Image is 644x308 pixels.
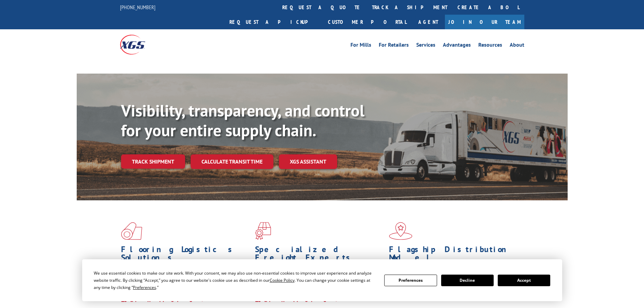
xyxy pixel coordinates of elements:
[389,245,518,265] h1: Flagship Distribution Model
[121,100,364,141] b: Visibility, transparency, and control for your entire supply chain.
[445,15,524,29] a: Join Our Team
[411,15,445,29] a: Agent
[270,277,295,283] span: Cookie Policy
[441,275,494,286] button: Decline
[478,42,502,50] a: Resources
[255,296,340,304] a: Learn More >
[224,15,323,29] a: Request a pickup
[121,296,206,304] a: Learn More >
[121,245,250,265] h1: Flooring Logistics Solutions
[379,42,409,50] a: For Retailers
[323,15,411,29] a: Customer Portal
[510,42,524,50] a: About
[255,245,384,265] h1: Specialized Freight Experts
[279,154,337,169] a: XGS ASSISTANT
[94,269,376,291] div: We use essential cookies to make our site work. With your consent, we may also use non-essential ...
[384,275,437,286] button: Preferences
[350,42,371,50] a: For Mills
[120,4,155,11] a: [PHONE_NUMBER]
[121,154,185,169] a: Track shipment
[82,259,562,301] div: Cookie Consent Prompt
[498,275,550,286] button: Accept
[416,42,435,50] a: Services
[133,284,156,290] span: Preferences
[255,222,271,240] img: xgs-icon-focused-on-flooring-red
[443,42,471,50] a: Advantages
[121,222,142,240] img: xgs-icon-total-supply-chain-intelligence-red
[389,222,413,240] img: xgs-icon-flagship-distribution-model-red
[191,154,273,169] a: Calculate transit time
